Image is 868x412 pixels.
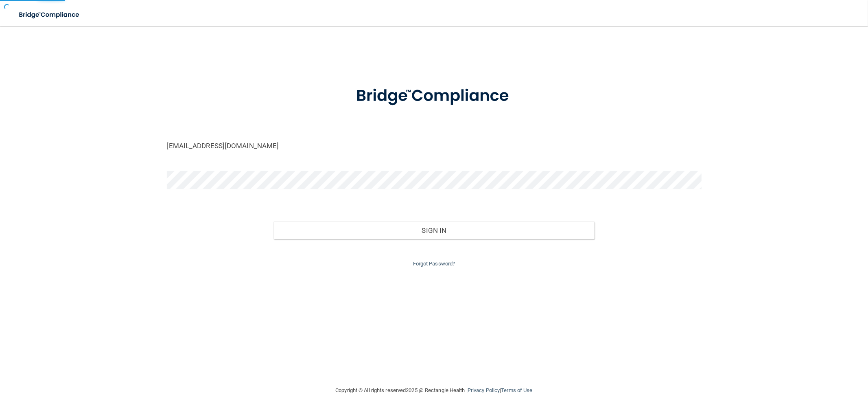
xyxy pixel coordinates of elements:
[413,261,455,267] a: Forgot Password?
[339,75,529,117] img: bridge_compliance_login_screen.278c3ca4.svg
[468,387,500,393] a: Privacy Policy
[167,137,702,155] input: Email
[501,387,532,393] a: Terms of Use
[12,7,87,23] img: bridge_compliance_login_screen.278c3ca4.svg
[728,355,858,387] iframe: Drift Widget Chat Controller
[273,221,594,239] button: Sign In
[286,377,583,403] div: Copyright © All rights reserved 2025 @ Rectangle Health | |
